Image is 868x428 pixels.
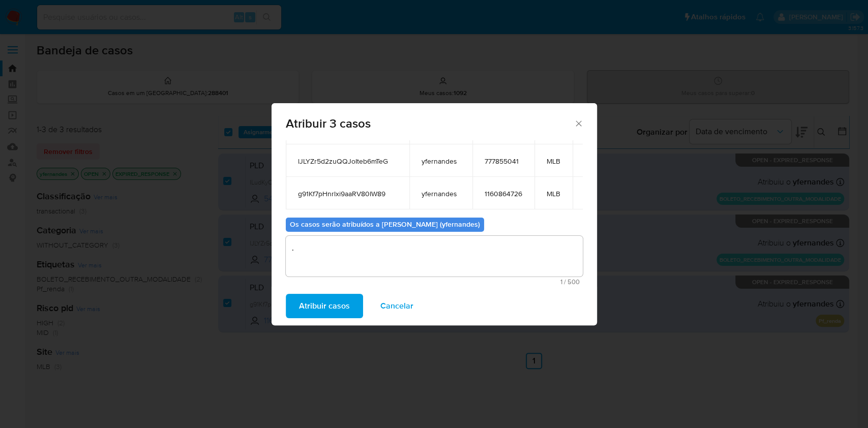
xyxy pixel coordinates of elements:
[272,103,597,325] div: assign-modal
[290,219,480,229] b: Os casos serão atribuídos a [PERSON_NAME] (yfernandes)
[380,295,413,317] span: Cancelar
[574,118,583,128] button: Fechar a janela
[485,189,522,198] span: 1160864726
[286,294,363,318] button: Atribuir casos
[422,157,460,166] span: yfernandes
[485,157,522,166] span: 777855041
[547,157,560,166] span: MLB
[289,279,580,285] span: Máximo de 500 caracteres
[367,294,427,318] button: Cancelar
[299,295,350,317] span: Atribuir casos
[298,189,397,198] span: g91Kf7pHnrlxi9aaRV80IW89
[286,117,574,130] span: Atribuir 3 casos
[422,189,460,198] span: yfernandes
[547,189,560,198] span: MLB
[286,236,583,277] textarea: .
[298,157,397,166] span: lJLYZr5d2zuQQJoIteb6mTeG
